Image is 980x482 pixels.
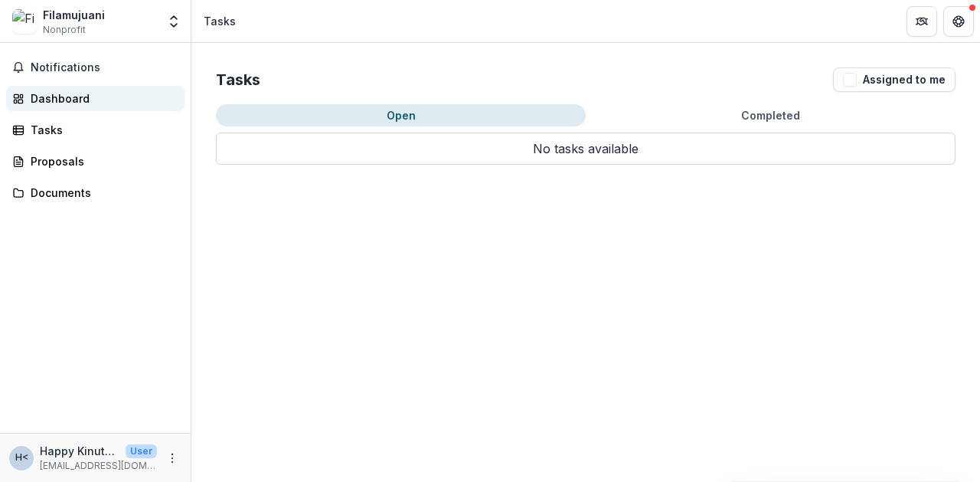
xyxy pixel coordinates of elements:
button: More [163,449,181,467]
button: Open [216,104,586,126]
nav: breadcrumb [198,10,242,32]
button: Assigned to me [833,67,955,92]
div: Happy Kinuthia <happy@filamujuani.org> [15,453,28,463]
div: Documents [31,185,172,201]
p: [EMAIL_ADDRESS][DOMAIN_NAME] [40,459,157,473]
div: Tasks [204,13,236,29]
div: Dashboard [31,90,172,107]
a: Tasks [6,117,185,143]
a: Proposals [6,149,185,174]
div: Filamujuani [43,7,105,23]
span: Notifications [31,61,178,74]
button: Get Help [943,6,974,37]
p: No tasks available [216,133,955,165]
span: Nonprofit [43,23,86,37]
h2: Tasks [216,70,260,89]
a: Documents [6,180,185,205]
p: User [126,444,157,458]
button: Open entity switcher [163,6,185,37]
p: Happy Kinuthia <[EMAIL_ADDRESS][DOMAIN_NAME]> [40,443,119,459]
div: Proposals [31,153,172,169]
button: Partners [906,6,937,37]
a: Dashboard [6,86,185,111]
button: Notifications [6,55,185,80]
div: Tasks [31,122,172,138]
button: Completed [586,104,955,126]
img: Filamujuani [12,9,37,34]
